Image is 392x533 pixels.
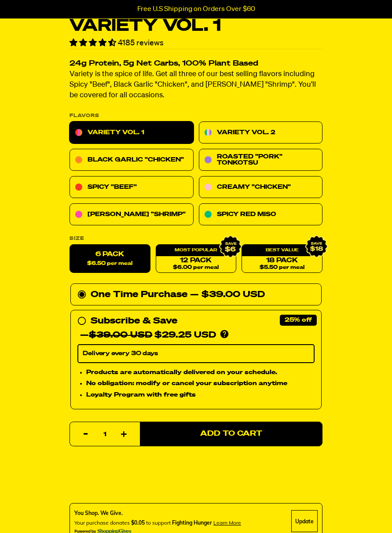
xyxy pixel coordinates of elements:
[86,367,315,377] li: Products are automatically delivered on your schedule.
[156,244,237,273] a: 12 Pack$6.00 per meal
[74,519,130,526] span: Your purchase donates
[70,60,322,67] h2: 24g Protein, 5g Net Carbs, 100% Plant Based
[190,287,265,301] div: — $39.00 USD
[118,39,164,47] span: 4185 reviews
[70,244,150,273] label: 6 Pack
[70,69,322,101] p: Variety is the spice of life. Get all three of our best selling flavors including Spicy "Beef", B...
[131,519,145,526] span: $0.05
[70,149,194,171] a: Black Garlic "Chicken"
[140,422,322,446] button: Add to Cart
[213,519,241,526] span: Learn more about donating
[199,121,323,143] a: Variety Vol. 2
[70,203,194,225] a: [PERSON_NAME] "Shrimp"
[172,519,212,526] span: Fighting Hunger
[4,492,95,529] iframe: Marketing Popup
[87,261,132,266] span: $6.50 per meal
[80,328,216,342] div: — $29.25 USD
[77,287,315,301] div: One Time Purchase
[173,265,219,270] span: $6.00 per meal
[70,121,194,143] a: Variety Vol. 1
[200,430,262,437] span: Add to Cart
[74,509,241,517] div: You Shop. We Give.
[91,314,177,328] div: Subscribe & Save
[70,113,322,118] p: Flavors
[199,149,323,171] a: Roasted "Pork" Tonkotsu
[75,422,135,447] input: quantity
[291,510,318,532] div: Update Cause Button
[199,176,323,198] a: Creamy "Chicken"
[260,265,304,270] span: $5.50 per meal
[70,18,322,34] h1: Variety Vol. 1
[89,331,152,339] del: $39.00 USD
[77,344,315,363] select: Subscribe & Save —$39.00 USD$29.25 USD Products are automatically delivered on your schedule. No ...
[86,379,315,388] li: No obligation: modify or cancel your subscription anytime
[70,236,322,241] label: Size
[146,519,171,526] span: to support
[199,203,323,225] a: Spicy Red Miso
[70,176,194,198] a: Spicy "Beef"
[137,5,255,13] p: Free U.S Shipping on Orders Over $60
[70,39,118,47] span: 4.55 stars
[242,244,322,273] a: 18 Pack$5.50 per meal
[86,390,315,400] li: Loyalty Program with free gifts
